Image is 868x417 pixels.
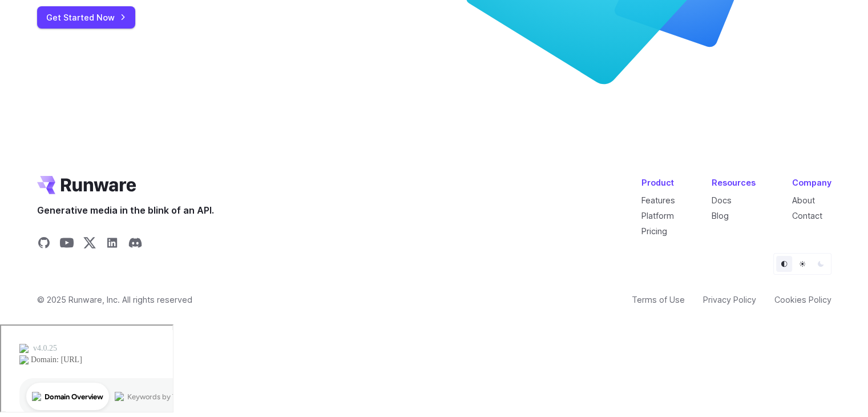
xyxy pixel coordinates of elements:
a: Docs [712,195,732,205]
a: Pricing [641,226,667,236]
a: Share on Discord [128,236,142,253]
button: Dark [813,256,829,272]
span: © 2025 Runware, Inc. All rights reserved [37,293,192,306]
a: Terms of Use [632,293,685,306]
div: v 4.0.25 [32,18,56,27]
button: Light [794,256,810,272]
div: Company [792,176,831,189]
a: Share on YouTube [60,236,74,253]
button: Default [776,256,792,272]
div: Resources [712,176,756,189]
img: tab_domain_overview_orange.svg [31,66,40,75]
a: Blog [712,211,729,220]
a: Privacy Policy [703,293,756,306]
a: Get Started Now [37,6,135,29]
div: Product [641,176,675,189]
a: Features [641,195,675,205]
a: Platform [641,211,674,220]
div: Keywords by Traffic [126,67,192,75]
ul: Theme selector [773,253,831,275]
a: Share on LinkedIn [106,236,119,253]
img: tab_keywords_by_traffic_grey.svg [114,66,123,75]
a: Cookies Policy [774,293,831,306]
div: Domain: [URL] [30,30,81,39]
a: Contact [792,211,822,220]
div: Domain Overview [43,67,102,75]
img: website_grey.svg [18,30,27,39]
a: Share on GitHub [37,236,51,253]
a: Go to / [37,176,136,194]
a: About [792,195,815,205]
img: logo_orange.svg [18,18,27,27]
span: Generative media in the blink of an API. [37,203,214,218]
a: Share on X [83,236,96,253]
